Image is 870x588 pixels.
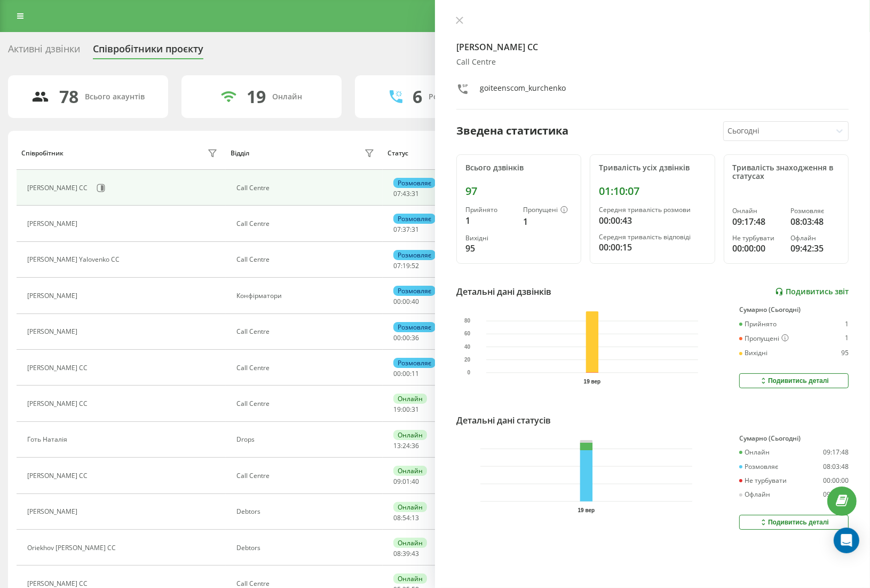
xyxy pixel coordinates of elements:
div: : : [393,442,419,450]
div: [PERSON_NAME] Yalovenko CC [27,256,122,263]
div: Call Centre [236,580,377,587]
div: Вихідні [739,349,768,357]
span: 37 [402,225,410,234]
div: Розмовляють [429,92,481,101]
span: 39 [402,549,410,558]
div: Розмовляє [393,322,436,332]
div: Пропущені [739,334,789,343]
div: Співробітники проєкту [93,43,203,60]
div: [PERSON_NAME] [27,220,80,228]
div: 1 [465,214,515,227]
div: Детальні дані дзвінків [456,285,551,298]
text: 40 [464,344,471,350]
button: Подивитись деталі [739,515,849,530]
div: Сумарно (Сьогодні) [739,306,849,313]
div: Розмовляє [393,286,436,296]
div: [PERSON_NAME] CC [27,400,90,407]
div: : : [393,406,419,413]
div: : : [393,262,419,270]
div: [PERSON_NAME] CC [27,184,90,192]
div: Онлайн [393,538,427,548]
div: Open Intercom Messenger [834,528,859,553]
div: Статус [387,150,408,157]
span: 31 [412,405,419,414]
div: [PERSON_NAME] CC [27,472,90,480]
div: Розмовляє [393,358,436,368]
span: 36 [412,333,419,342]
div: Call Centre [456,58,849,67]
div: Debtors [236,508,377,515]
span: 13 [393,441,401,450]
button: Подивитись деталі [739,373,849,388]
span: 08 [393,513,401,522]
div: 01:10:07 [599,185,706,198]
span: 00 [402,369,410,378]
div: 97 [465,185,572,198]
div: 09:17:48 [733,215,782,228]
span: 09 [393,477,401,486]
div: Онлайн [393,394,427,404]
span: 07 [393,189,401,198]
span: 00 [402,405,410,414]
div: : : [393,478,419,485]
div: Call Centre [236,400,377,407]
div: 09:42:35 [790,242,840,255]
div: Oriekhov [PERSON_NAME] CC [27,544,118,552]
h4: [PERSON_NAME] CC [456,41,849,53]
div: Подивитись деталі [759,518,829,527]
div: Не турбувати [733,234,782,242]
div: Call Centre [236,184,377,192]
div: 00:00:43 [599,214,706,227]
a: Подивитись звіт [775,287,849,296]
div: Детальні дані статусів [456,414,551,427]
span: 36 [412,441,419,450]
div: 1 [523,215,572,228]
div: : : [393,298,419,305]
div: 78 [60,87,79,107]
div: Конфірматори [236,292,377,300]
div: Онлайн [393,466,427,476]
div: 00:00:00 [823,477,849,484]
div: : : [393,226,419,233]
div: 08:03:48 [790,215,840,228]
div: Онлайн [739,449,770,456]
div: Подивитись деталі [759,377,829,385]
div: Не турбувати [739,477,787,484]
div: Call Centre [236,220,377,228]
span: 24 [402,441,410,450]
div: 08:03:48 [823,463,849,471]
div: Розмовляє [393,178,436,188]
span: 00 [402,297,410,306]
div: 09:42:35 [823,491,849,498]
div: [PERSON_NAME] [27,292,80,300]
div: 1 [845,320,849,328]
text: 80 [464,318,471,324]
span: 07 [393,225,401,234]
span: 08 [393,549,401,558]
div: 09:17:48 [823,449,849,456]
span: 31 [412,225,419,234]
div: Онлайн [273,92,303,101]
div: Співробітник [21,150,64,157]
div: : : [393,370,419,378]
span: 19 [393,405,401,414]
span: 43 [402,189,410,198]
div: [PERSON_NAME] CC [27,364,90,372]
span: 19 [402,261,410,270]
div: Зведена статистика [456,123,568,139]
div: Сумарно (Сьогодні) [739,435,849,442]
div: goiteenscom_kurchenko [480,83,566,98]
div: 6 [413,87,423,107]
span: 52 [412,261,419,270]
div: 19 [247,87,266,107]
div: Всього акаунтів [85,92,145,101]
div: 1 [845,334,849,343]
div: 95 [841,349,849,357]
div: 95 [465,242,515,255]
text: 60 [464,331,471,337]
span: 00 [402,333,410,342]
div: Готь Наталія [27,436,70,443]
div: Розмовляє [790,207,840,215]
div: Середня тривалість розмови [599,206,706,214]
div: Офлайн [739,491,770,498]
